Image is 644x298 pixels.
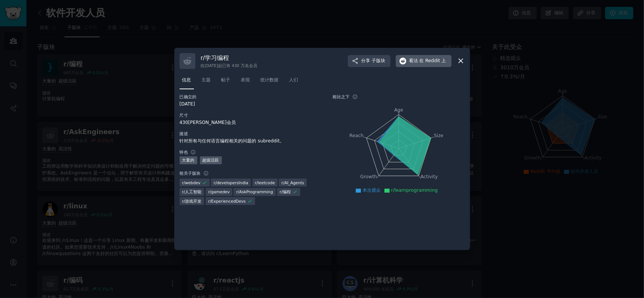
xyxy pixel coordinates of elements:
[420,174,438,179] tspan: Activity
[289,77,298,83] font: 人们
[239,189,273,194] font: AskProgramming
[255,180,258,185] font: r/
[180,131,188,136] font: 描述
[241,77,250,83] font: 表现
[180,120,227,125] font: 430[PERSON_NAME]
[258,180,275,185] font: leetcode
[396,55,452,67] button: 看法在 Reddit 上
[185,189,201,194] font: 人工智能
[249,63,257,68] font: 会员
[201,54,205,61] font: r/
[202,77,211,83] font: 主题
[211,189,230,194] font: gamedev
[391,188,438,193] font: r/learnprogramming
[208,199,211,203] font: r/
[222,63,249,68] font: 已有 430 万名
[208,189,211,194] font: r/
[180,101,195,107] font: [DATE]
[348,55,390,67] button: 分享子版块
[236,189,239,194] font: r/
[180,113,188,118] font: 尺寸
[261,77,279,83] font: 统计数据
[205,54,229,61] font: 学习编程
[199,74,214,90] a: 主题
[238,74,253,90] a: 表现
[182,199,185,203] font: r/
[219,74,233,90] a: 帖子
[201,63,223,68] font: 自[DATE]起
[372,58,385,63] font: 子版块
[214,180,217,185] font: r/
[394,107,403,113] tspan: Age
[409,58,418,63] font: 看法
[227,120,236,125] font: 会员
[333,95,350,99] font: 相比之下
[182,189,185,194] font: r/
[280,189,283,194] font: r/
[419,58,446,63] font: 在 Reddit 上
[180,150,188,154] font: 特色
[182,158,195,162] font: 大量的
[281,180,284,185] font: r/
[349,133,364,138] tspan: Reach
[180,171,201,176] font: 相关子版块
[434,133,443,138] tspan: Size
[211,199,246,203] font: ExperiencedDevs
[203,158,219,162] font: 超级活跃
[180,138,284,144] font: 针对所有与任何语言编程相关的问题的 subreddit。
[180,74,194,90] a: 信息
[283,189,291,194] font: 编程
[360,174,377,179] tspan: Growth
[221,77,231,83] font: 帖子
[180,95,197,99] font: 已确立的
[185,199,201,203] font: 游戏开发
[287,74,301,90] a: 人们
[284,180,304,185] font: AI_Agents
[182,180,185,185] font: r/
[185,180,200,185] font: webdev
[182,77,191,83] font: 信息
[363,188,381,193] font: 本次观众
[217,180,248,185] font: developersIndia
[361,58,370,63] font: 分享
[258,74,281,90] a: 统计数据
